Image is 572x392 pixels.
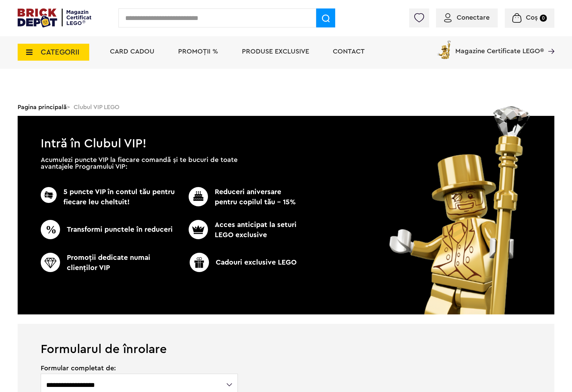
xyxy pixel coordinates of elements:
[175,253,311,272] p: Cadouri exclusive LEGO
[177,187,299,207] p: Reduceri aniversare pentru copilul tău - 15%
[18,324,554,355] h1: Formularul de înrolare
[41,187,177,207] p: 5 puncte VIP în contul tău pentru fiecare leu cheltuit!
[41,253,60,272] img: CC_BD_Green_chek_mark
[41,48,79,56] span: CATEGORII
[178,48,218,55] a: PROMOȚII %
[190,253,209,272] img: CC_BD_Green_chek_mark
[41,157,237,170] p: Acumulezi puncte VIP la fiecare comandă și te bucuri de toate avantajele Programului VIP:
[18,116,554,147] h1: Intră în Clubul VIP!
[189,187,208,206] img: CC_BD_Green_chek_mark
[333,48,365,55] a: Contact
[110,48,154,55] a: Card Cadou
[540,15,547,22] small: 0
[41,365,239,372] span: Formular completat de:
[455,39,544,55] span: Magazine Certificate LEGO®
[18,98,554,116] div: > Clubul VIP LEGO
[189,220,208,239] img: CC_BD_Green_chek_mark
[457,14,490,21] span: Conectare
[41,220,60,239] img: CC_BD_Green_chek_mark
[380,106,540,314] img: vip_page_image
[18,104,67,110] a: Pagina principală
[242,48,309,55] a: Produse exclusive
[544,39,554,46] a: Magazine Certificate LEGO®
[526,14,538,21] span: Coș
[177,220,299,240] p: Acces anticipat la seturi LEGO exclusive
[41,253,177,273] p: Promoţii dedicate numai clienţilor VIP
[41,187,57,203] img: CC_BD_Green_chek_mark
[41,220,177,239] p: Transformi punctele în reduceri
[444,14,490,21] a: Conectare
